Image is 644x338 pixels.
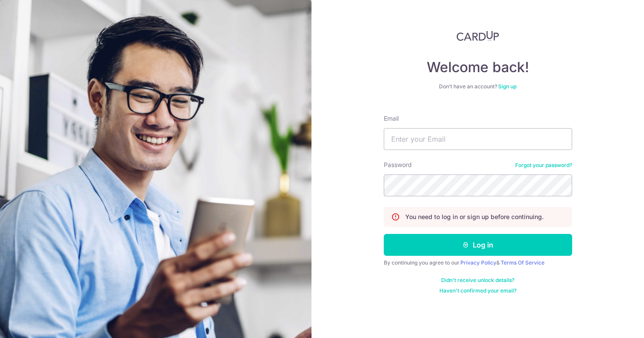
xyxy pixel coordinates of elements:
a: Haven't confirmed your email? [439,287,517,294]
p: You need to log in or sign up before continuing. [405,213,544,221]
a: Terms Of Service [501,259,545,266]
h4: Welcome back! [384,59,572,76]
button: Log in [384,234,572,256]
div: By continuing you agree to our & [384,259,572,266]
a: Sign up [498,83,517,90]
a: Didn't receive unlock details? [441,277,514,284]
label: Email [384,114,399,123]
img: CardUp Logo [456,31,499,41]
a: Privacy Policy [460,259,496,266]
div: Don’t have an account? [384,83,572,90]
input: Enter your Email [384,128,572,150]
label: Password [384,160,412,169]
a: Forgot your password? [515,162,572,169]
